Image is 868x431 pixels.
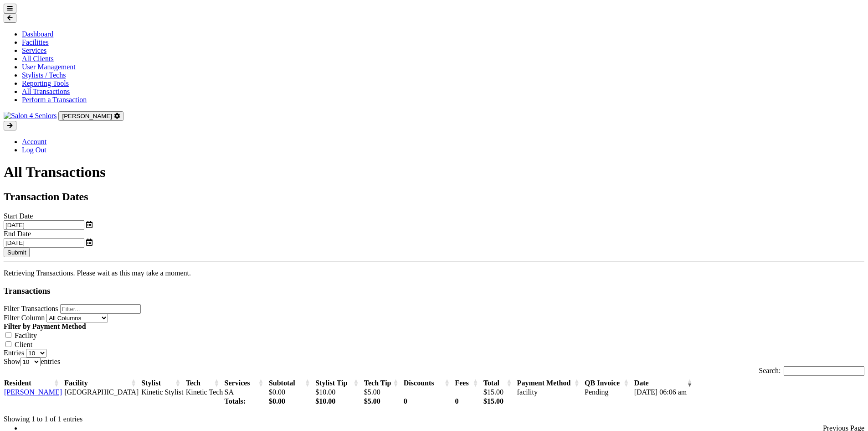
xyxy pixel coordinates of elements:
[4,164,864,181] h1: All Transactions
[22,79,69,87] a: Reporting Tools
[4,314,45,322] label: Filter Column
[22,146,46,154] a: Log Out
[225,397,246,405] strong: Totals:
[4,212,33,220] label: Start Date
[4,191,864,203] h2: Transaction Dates
[64,388,141,397] td: [GEOGRAPHIC_DATA]
[784,366,864,376] input: Search:
[22,96,87,104] a: Perform a Transaction
[483,379,517,388] th: Total: activate to sort column ascending
[4,220,84,230] input: Select Date
[62,113,112,119] span: [PERSON_NAME]
[4,269,864,277] p: Retrieving Transactions. Please wait as this may take a moment.
[4,248,30,257] button: Submit
[4,230,31,238] label: End Date
[15,332,37,339] label: Facility
[22,38,49,46] a: Facilities
[634,388,697,397] td: [DATE] 06:06 am
[15,341,32,348] label: Client
[454,379,483,388] th: Fees: activate to sort column ascending
[584,379,634,388] th: QB Invoice: activate to sort column ascending
[517,388,584,397] td: facility
[141,379,185,388] th: Stylist: activate to sort column ascending
[315,397,363,406] th: $10.00
[4,358,60,365] label: Show entries
[4,409,864,423] div: Showing 1 to 1 of 1 entries
[185,379,224,388] th: Tech: activate to sort column ascending
[268,397,315,406] th: $0.00
[22,138,46,145] a: Account
[364,379,403,388] th: Tech Tip: activate to sort column ascending
[454,397,483,406] th: 0
[4,322,86,330] strong: Filter by Payment Method
[224,379,268,388] th: Services: activate to sort column ascending
[4,238,84,248] input: Select Date
[141,388,185,397] td: Kinetic Stylist
[268,379,315,388] th: Subtotal: activate to sort column ascending
[22,30,53,38] a: Dashboard
[22,63,76,71] a: User Management
[22,55,54,62] a: All Clients
[315,388,363,397] td: $10.00
[22,88,70,95] a: All Transactions
[4,349,24,357] label: Entries
[315,379,363,388] th: Stylist Tip: activate to sort column ascending
[585,388,608,396] span: Pending
[22,71,66,79] a: Stylists / Techs
[268,388,315,397] td: $0.00
[364,388,403,397] td: $5.00
[4,112,56,120] img: Salon 4 Seniors
[483,388,517,397] td: $15.00
[759,367,864,374] label: Search:
[4,379,64,388] th: Resident: activate to sort column ascending
[185,388,224,397] td: Kinetic Tech
[60,304,141,314] input: Filter...
[364,397,403,406] th: $5.00
[634,379,697,388] th: Date: activate to sort column ascending
[4,305,58,312] label: Filter Transactions
[403,379,455,388] th: Discounts: activate to sort column ascending
[483,397,517,406] th: $15.00
[224,388,268,397] td: SA
[58,111,123,121] button: [PERSON_NAME]
[403,397,455,406] th: 0
[22,47,46,54] a: Services
[64,379,141,388] th: Facility: activate to sort column ascending
[86,221,92,228] a: toggle
[4,286,864,296] h3: Transactions
[86,239,92,246] a: toggle
[517,379,584,388] th: Payment Method: activate to sort column ascending
[20,358,41,366] select: Showentries
[4,388,62,396] a: [PERSON_NAME]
